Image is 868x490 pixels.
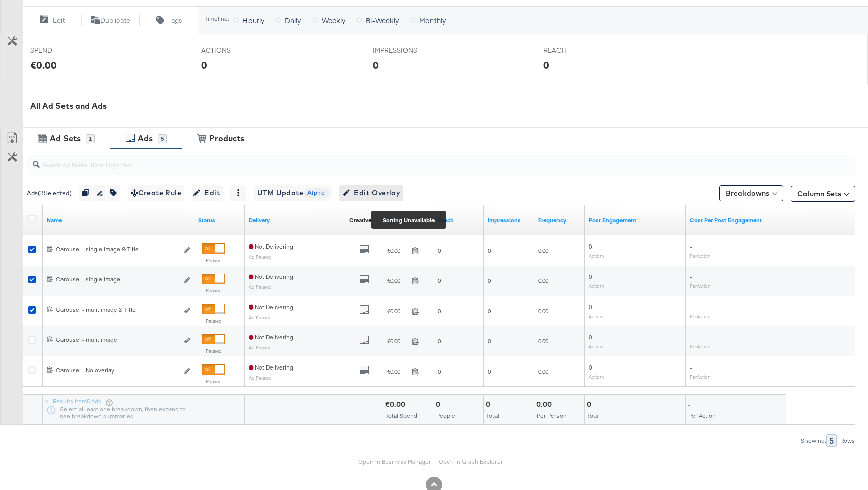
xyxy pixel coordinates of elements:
span: 0.00 [538,367,548,375]
span: €0.00 [387,247,408,254]
span: ACTIONS [201,46,277,55]
div: 0 [587,400,594,409]
span: €0.00 [387,277,408,284]
span: 0 [438,337,441,345]
span: 0 [589,273,592,280]
sub: Per Action [690,343,710,349]
a: The average number of times your ad was served to each person. [538,216,581,224]
button: Create Rule [128,185,184,201]
span: 0 [589,363,592,371]
span: 0 [488,307,491,315]
span: 0.00 [538,277,548,284]
span: 0 [589,333,592,341]
span: Bi-Weekly [366,15,399,25]
sub: Ad Paused [249,344,272,350]
span: Create Rule [131,187,181,199]
span: Monthly [419,15,446,25]
button: Column Sets [791,186,855,202]
div: 0 [486,400,493,409]
div: Ads ( 3 Selected) [27,189,72,198]
div: 5 [826,434,837,447]
span: - [690,242,692,250]
label: Paused [202,287,225,294]
span: - [690,333,692,341]
span: €0.00 [387,367,408,375]
span: Edit Overlay [342,187,400,199]
div: 0 [373,57,379,72]
span: 0 [488,337,491,345]
sub: Actions [589,283,605,289]
a: Open in Business Manager [358,458,431,465]
span: €0.00 [387,337,408,345]
button: Edit [22,14,81,26]
span: Not Delivering [249,363,293,371]
a: Shows the current state of your Ad. [198,216,240,224]
sub: Ad Paused [249,314,272,320]
sub: Per Action [690,374,710,380]
span: Daily [285,15,301,25]
a: The number of times your ad was served. On mobile apps an ad is counted as served the first time ... [488,216,530,224]
span: Total [587,412,600,419]
div: 0 [436,400,443,409]
span: 0 [488,367,491,375]
div: 1 [86,134,95,143]
button: Edit [192,185,223,201]
div: - [688,400,693,409]
span: REACH [543,46,619,55]
sub: Actions [589,343,605,349]
button: UTM UpdateAlpha [254,185,332,201]
label: Paused [202,257,225,264]
div: €0.00 [385,400,408,409]
div: Ad Sets [50,133,81,144]
div: Carousel - mulit image [56,336,178,344]
span: 0.00 [538,247,548,254]
sub: Per Action [690,253,710,259]
span: - [690,303,692,311]
a: The number of people your ad was served to. [438,216,480,224]
span: 0.00 [538,337,548,345]
span: People [436,412,455,419]
button: Duplicate [81,14,140,26]
div: Carousel - single image [56,275,178,283]
sub: Actions [589,253,605,259]
span: Total [486,412,499,419]
sub: Actions [589,374,605,380]
span: Hourly [242,15,264,25]
button: Breakdowns [719,185,783,201]
a: The average cost per action related to your Page's posts as a result of your ad. [690,216,782,224]
span: 0 [488,247,491,254]
a: The total amount spent to date. [387,216,429,224]
span: IMPRESSIONS [373,46,448,55]
a: Open in Graph Explorer [439,458,503,465]
span: Edit [53,16,65,25]
div: Carousel - mulit image & Title [56,305,178,314]
label: Paused [202,378,225,385]
sub: Ad Paused [249,375,272,381]
div: €0.00 [30,57,57,72]
div: Products [209,133,244,144]
span: Tags [168,16,182,25]
sub: Ad Paused [249,284,272,290]
span: Weekly [322,15,345,25]
sub: Ad Paused [249,254,272,260]
span: Alpha [303,188,329,198]
span: UTM Update [257,187,329,199]
label: Paused [202,318,225,324]
div: Ads [138,133,153,144]
a: Ad Name. [47,216,190,224]
div: 0 [543,57,549,72]
sub: Actions [589,313,605,319]
span: - [690,363,692,371]
div: 5 [158,134,167,143]
span: Not Delivering [249,333,293,341]
div: Rows [840,437,855,444]
a: Shows the creative associated with your ad. [349,216,371,224]
div: Showing: [800,437,826,444]
span: Not Delivering [249,303,293,311]
span: 0 [589,242,592,250]
div: All Ad Sets and Ads [30,100,868,112]
span: Per Person [537,412,567,419]
span: 0.00 [538,307,548,315]
span: 0 [488,277,491,284]
a: Reflects the ability of your Ad to achieve delivery. [249,216,341,224]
